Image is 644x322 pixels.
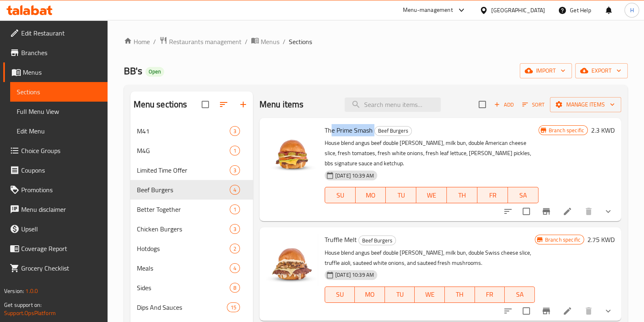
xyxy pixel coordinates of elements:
div: M4G [137,146,230,155]
span: Open [145,68,164,75]
button: WE [416,187,447,203]
button: Branch-specific-item [536,202,556,221]
span: Sides [137,283,230,293]
span: 2 [230,245,240,253]
div: Limited Time Offer3 [130,160,253,180]
div: items [230,224,240,234]
div: Hotdogs2 [130,239,253,258]
span: Manage items [556,100,615,110]
button: Branch-specific-item [536,301,556,321]
div: Sides8 [130,278,253,298]
span: Edit Menu [17,126,101,136]
span: 3 [230,127,240,135]
a: Restaurants management [159,36,242,47]
span: [DATE] 10:39 AM [332,172,377,180]
span: Select section [474,96,491,113]
div: Open [145,67,164,77]
h2: Menu items [259,98,304,111]
button: delete [579,301,598,321]
span: Sort sections [214,95,233,114]
span: Get support on: [4,300,42,310]
svg: Show Choices [603,306,613,316]
p: House blend angus beef double [PERSON_NAME], milk bun, double Swiss cheese slice, truffle aioli, ... [325,248,535,268]
img: The Prime Smash [266,124,318,177]
span: 1 [230,147,240,155]
span: Select to update [518,302,535,320]
span: 4 [230,186,240,194]
span: Sections [17,87,101,97]
a: Edit menu item [563,207,572,216]
div: items [230,126,240,136]
span: Branch specific [542,236,584,244]
a: Menus [3,62,108,82]
button: delete [579,202,598,221]
span: SU [328,289,352,300]
span: Sort items [517,98,550,111]
span: Branch specific [545,127,587,134]
button: MO [355,286,385,303]
span: 1.0.0 [25,286,38,296]
div: Beef Burgers4 [130,180,253,200]
span: Add item [491,98,517,111]
span: Truffle Melt [325,233,357,246]
a: Sections [10,82,108,102]
span: BB's [124,62,142,80]
span: Branches [21,48,101,58]
span: Upsell [21,224,101,234]
span: Limited Time Offer [137,165,230,175]
p: House blend angus beef double [PERSON_NAME], milk bun, double American cheese slice, fresh tomato... [325,138,538,169]
span: WE [418,289,442,300]
a: Menu disclaimer [3,200,108,219]
button: sort-choices [498,202,518,221]
span: Promotions [21,185,101,195]
span: M41 [137,126,230,136]
span: The Prime Smash [325,124,373,136]
span: Coupons [21,165,101,175]
span: Sections [289,37,312,47]
button: Manage items [550,97,621,112]
a: Support.OpsPlatform [4,308,56,318]
span: import [526,66,565,76]
div: items [230,204,240,214]
div: Menu-management [403,5,453,15]
div: Chicken Burgers [137,224,230,234]
nav: breadcrumb [124,36,628,47]
a: Grocery Checklist [3,258,108,278]
span: 4 [230,264,240,272]
div: Beef Burgers [358,235,396,245]
button: SA [505,286,535,303]
a: Menus [251,36,279,47]
span: Beef Burgers [375,126,411,135]
a: Edit Restaurant [3,23,108,43]
span: Meals [137,263,230,273]
span: Dips And Sauces [137,302,227,312]
div: items [227,302,240,312]
button: import [520,63,572,78]
span: Menu disclaimer [21,204,101,214]
span: Hotdogs [137,244,230,253]
span: Better Together [137,204,230,214]
h6: 2.75 KWD [587,234,615,245]
button: show more [598,202,618,221]
li: / [153,37,156,47]
button: TU [385,286,415,303]
span: Add [493,100,515,109]
button: sort-choices [498,301,518,321]
h2: Menu sections [134,98,187,111]
button: SU [325,187,356,203]
button: SU [325,286,355,303]
span: SA [508,289,532,300]
span: 3 [230,225,240,233]
a: Branches [3,43,108,62]
span: MO [359,189,383,201]
div: M413 [130,121,253,141]
span: FR [478,289,502,300]
button: TU [386,187,416,203]
span: WE [420,189,444,201]
input: search [345,98,441,112]
div: Better Together1 [130,200,253,219]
